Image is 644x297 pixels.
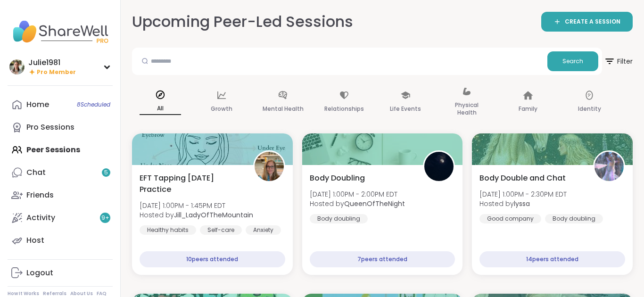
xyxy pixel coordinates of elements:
a: Logout [8,262,113,284]
span: [DATE] 1:00PM - 2:00PM EDT [310,190,405,199]
div: Body doubling [545,214,603,223]
div: 10 peers attended [140,251,285,267]
span: 8 Scheduled [77,101,110,108]
a: About Us [70,290,93,297]
img: ShareWell Nav Logo [8,15,113,48]
p: Identity [578,103,601,115]
div: Body doubling [310,214,368,223]
div: Julie1981 [28,58,76,68]
a: Chat5 [8,161,113,184]
span: [DATE] 1:00PM - 1:45PM EDT [140,201,253,210]
span: Search [562,57,583,66]
img: Jill_LadyOfTheMountain [255,152,284,181]
div: Pro Sessions [26,122,74,132]
div: 7 peers attended [310,251,455,267]
div: 14 peers attended [479,251,625,267]
div: Host [26,235,44,246]
div: Good company [479,214,541,223]
img: QueenOfTheNight [424,152,454,181]
a: FAQ [97,290,107,297]
p: Growth [211,103,232,115]
span: Hosted by [479,199,567,208]
span: Body Double and Chat [479,173,566,184]
a: CREATE A SESSION [541,12,633,32]
a: Home8Scheduled [8,93,113,116]
button: Filter [604,48,633,75]
a: Friends [8,184,113,206]
p: Family [519,103,537,115]
p: Physical Health [446,99,487,118]
span: CREATE A SESSION [565,18,620,26]
a: How It Works [8,290,39,297]
div: Friends [26,190,54,200]
a: Referrals [43,290,66,297]
div: Logout [26,268,53,278]
img: lyssa [594,152,624,181]
div: Home [26,99,49,110]
span: Hosted by [310,199,405,208]
button: Search [547,51,598,71]
b: QueenOfTheNight [344,199,405,208]
span: Body Doubling [310,173,365,184]
span: EFT Tapping [DATE] Practice [140,173,243,195]
b: Jill_LadyOfTheMountain [174,210,253,220]
div: Healthy habits [140,225,196,235]
a: Pro Sessions [8,116,113,139]
p: Mental Health [263,103,304,115]
h2: Upcoming Peer-Led Sessions [132,11,353,33]
div: Chat [26,167,46,178]
p: Relationships [324,103,364,115]
span: Filter [604,50,633,73]
a: Host [8,229,113,252]
span: Pro Member [37,68,76,76]
span: [DATE] 1:00PM - 2:30PM EDT [479,190,567,199]
p: All [140,103,181,115]
span: Hosted by [140,210,253,220]
div: Anxiety [246,225,281,235]
span: 5 [104,169,108,177]
b: lyssa [514,199,530,208]
p: Life Events [390,103,421,115]
div: Self-care [200,225,242,235]
div: Activity [26,213,55,223]
img: Julie1981 [9,59,25,74]
a: Activity9+ [8,206,113,229]
span: 9 + [101,214,109,222]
